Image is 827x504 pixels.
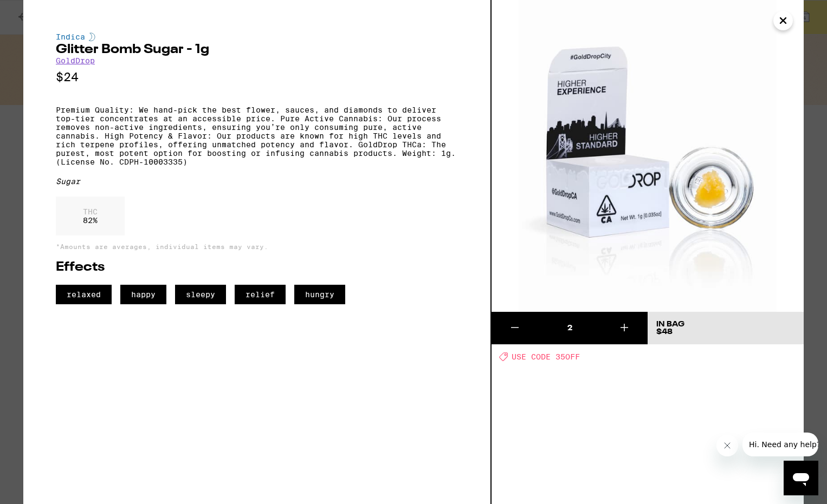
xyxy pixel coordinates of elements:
[716,435,738,456] iframe: Close message
[56,197,125,235] div: 82 %
[512,352,580,361] span: USE CODE 35OFF
[294,285,345,304] span: hungry
[89,32,95,41] img: indicaColor.svg
[648,312,804,344] button: In Bag$48
[656,328,673,336] span: $48
[235,285,286,304] span: relief
[56,106,458,166] p: Premium Quality: We hand-pick the best flower, sauces, and diamonds to deliver top-tier concentra...
[56,56,95,65] a: GoldDrop
[56,285,112,304] span: relaxed
[56,43,458,56] h2: Glitter Bomb Sugar - 1g
[7,8,78,16] span: Hi. Need any help?
[120,285,166,304] span: happy
[83,207,98,216] p: THC
[538,323,600,333] div: 2
[56,261,458,274] h2: Effects
[784,461,818,495] iframe: Button to launch messaging window
[742,433,818,456] iframe: Message from company
[56,243,458,250] p: *Amounts are averages, individual items may vary.
[175,285,226,304] span: sleepy
[56,70,458,84] p: $24
[56,32,458,41] div: Indica
[773,11,793,30] button: Close
[56,177,458,186] div: Sugar
[656,320,684,328] div: In Bag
